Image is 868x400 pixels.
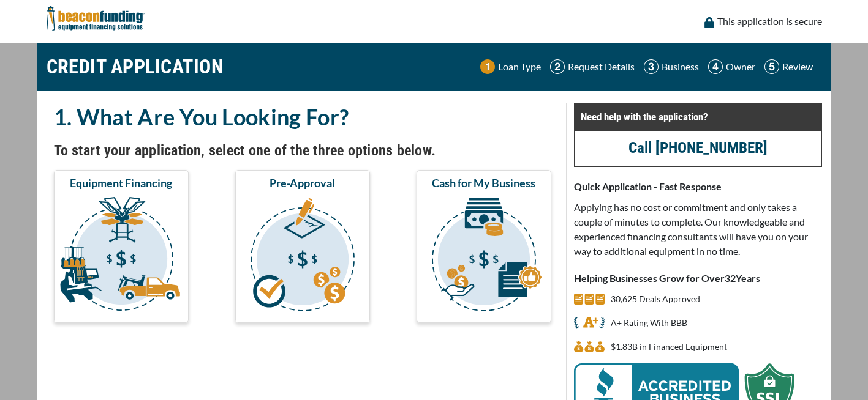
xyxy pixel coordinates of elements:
[70,176,172,190] span: Equipment Financing
[764,59,779,74] img: Step 5
[270,176,335,190] span: Pre-Approval
[574,200,822,259] p: Applying has no cost or commitment and only takes a couple of minutes to complete. Our knowledgea...
[47,49,224,84] h1: CREDIT APPLICATION
[708,59,723,74] img: Step 4
[54,170,189,323] button: Equipment Financing
[574,271,822,286] p: Helping Businesses Grow for Over Years
[568,59,635,74] p: Request Details
[235,170,370,323] button: Pre-Approval
[574,179,822,194] p: Quick Application - Fast Response
[717,14,822,29] p: This application is secure
[432,176,535,190] span: Cash for My Business
[662,59,699,74] p: Business
[417,170,551,323] button: Cash for My Business
[644,59,659,74] img: Step 3
[782,59,813,74] p: Review
[54,140,551,161] h4: To start your application, select one of the three options below.
[54,103,551,131] h2: 1. What Are You Looking For?
[611,339,727,354] p: $1,828,051,737 in Financed Equipment
[726,59,755,74] p: Owner
[725,272,736,284] span: 32
[628,139,768,157] a: Call [PHONE_NUMBER]
[480,59,495,74] img: Step 1
[498,59,541,74] p: Loan Type
[611,316,687,330] p: A+ Rating With BBB
[238,195,368,317] img: Pre-Approval
[704,17,714,28] img: lock icon to convery security
[56,195,186,317] img: Equipment Financing
[550,59,565,74] img: Step 2
[419,195,549,317] img: Cash for My Business
[581,109,815,124] p: Need help with the application?
[611,292,700,306] p: 30,625 Deals Approved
